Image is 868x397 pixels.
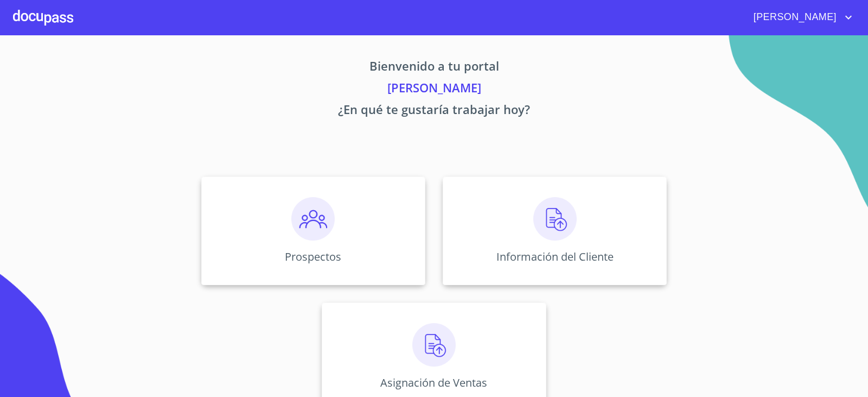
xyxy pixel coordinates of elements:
[412,323,456,367] img: carga.png
[533,197,577,241] img: carga.png
[100,79,768,100] p: [PERSON_NAME]
[745,9,842,26] span: [PERSON_NAME]
[291,197,335,241] img: prospectos.png
[380,375,487,390] p: Asignación de Ventas
[100,57,768,79] p: Bienvenido a tu portal
[496,249,614,264] p: Información del Cliente
[100,100,768,122] p: ¿En qué te gustaría trabajar hoy?
[285,249,341,264] p: Prospectos
[745,9,855,26] button: account of current user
